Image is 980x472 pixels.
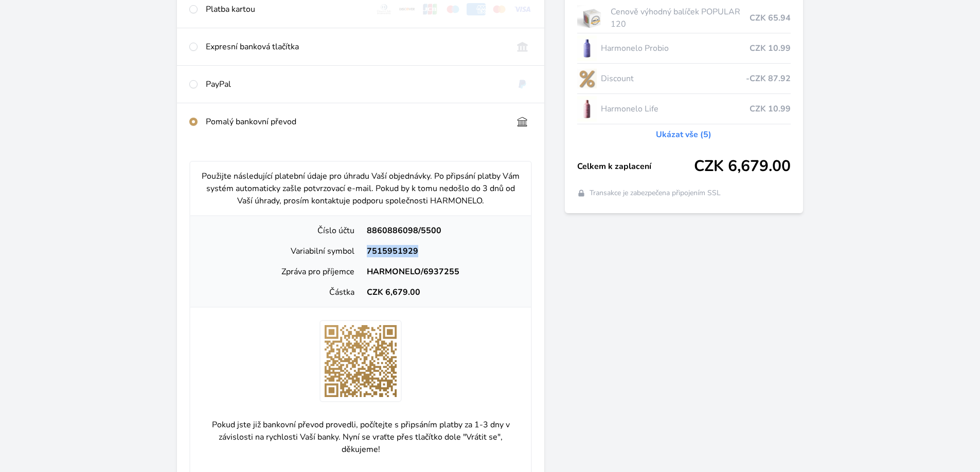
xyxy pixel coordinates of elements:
img: paypal.svg [513,78,532,90]
div: Pomalý bankovní převod [206,116,505,128]
span: Harmonelo Probio [601,42,750,54]
span: Transakce je zabezpečena připojením SSL [590,188,721,198]
span: Discount [601,72,746,85]
img: diners.svg [375,3,394,15]
span: CZK 10.99 [750,103,791,115]
div: Číslo účtu [199,224,361,237]
span: Harmonelo Life [601,103,750,115]
div: PayPal [206,78,505,90]
a: Ukázat vše (5) [656,128,711,141]
img: visa.svg [513,3,532,15]
div: Variabilní symbol [199,245,361,257]
span: Cenově výhodný balíček POPULAR 120 [611,6,750,30]
img: maestro.svg [443,3,462,15]
img: discover.svg [398,3,417,15]
img: bankTransfer_IBAN.svg [513,116,532,128]
div: CZK 6,679.00 [361,286,523,298]
div: 7515951929 [361,245,523,257]
div: Částka [199,286,361,298]
img: CLEAN_LIFE_se_stinem_x-lo.jpg [577,96,597,122]
img: onlineBanking_CZ.svg [513,41,532,53]
div: Expresní banková tlačítka [206,41,505,53]
div: Zpráva pro příjemce [199,266,361,278]
span: CZK 65.94 [750,12,791,24]
span: Celkem k zaplacení [577,160,694,173]
div: Platba kartou [206,3,366,15]
span: CZK 10.99 [750,42,791,54]
p: Použijte následující platební údaje pro úhradu Vaší objednávky. Po připsání platby Vám systém aut... [199,170,523,207]
img: CLEAN_PROBIO_se_stinem_x-lo.jpg [577,35,597,61]
img: H9sKLqjDGQZvAAAAAElFTkSuQmCC [319,320,402,402]
p: Pokud jste již bankovní převod provedli, počítejte s připsáním platby za 1-3 dny v závislosti na ... [199,410,523,464]
span: -CZK 87.92 [746,72,791,85]
img: jcb.svg [421,3,440,15]
img: mc.svg [490,3,509,15]
div: 8860886098/5500 [361,224,523,237]
div: HARMONELO/6937255 [361,266,523,278]
img: discount-lo.png [577,66,597,91]
img: amex.svg [467,3,486,15]
span: CZK 6,679.00 [694,157,791,176]
img: popular.jpg [577,5,607,31]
